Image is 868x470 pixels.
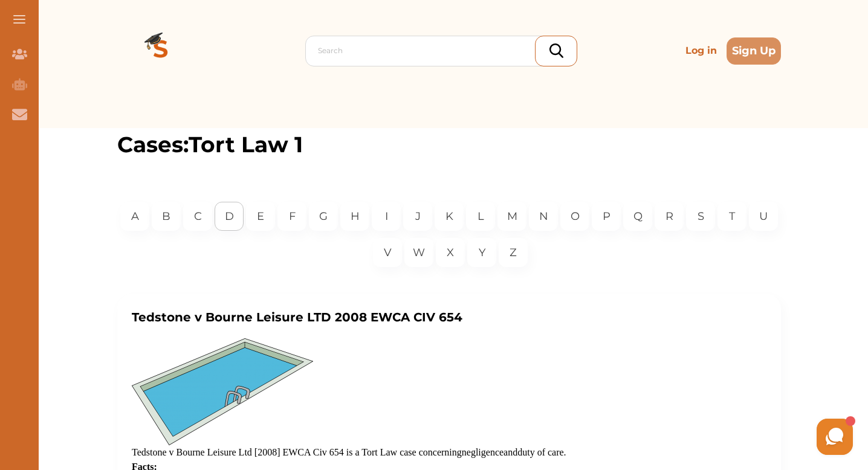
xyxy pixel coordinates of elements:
p: Y [479,245,485,261]
p: A [131,208,139,225]
p: U [759,208,768,225]
p: P [603,208,611,225]
p: D [225,208,234,225]
p: J [415,208,421,225]
iframe: HelpCrunch [578,416,856,458]
p: R [666,208,673,225]
p: E [257,208,264,225]
p: Log in [681,39,722,63]
p: G [319,208,328,225]
p: S [698,208,704,225]
p: H [351,208,360,225]
span: Tedstone v Bourne Leisure Ltd [2008] EWCA Civ 654 is a Tort Law case concerning and . [132,447,566,457]
p: B [162,208,170,225]
a: duty of care [517,447,563,457]
p: V [384,245,392,261]
p: N [539,208,548,225]
p: M [507,208,517,225]
p: Q [633,208,643,225]
p: K [445,208,453,225]
p: Z [510,245,517,261]
button: Sign Up [727,37,781,65]
p: X [447,245,454,261]
img: search_icon [549,43,563,58]
p: O [571,208,580,225]
p: Tedstone v Bourne Leisure LTD 2008 EWCA CIV 654 [132,308,766,326]
p: Cases: Tort Law 1 [117,128,781,161]
p: T [729,208,735,225]
p: W [413,245,425,261]
p: F [289,208,296,225]
p: I [385,208,388,225]
a: negligence [462,447,504,457]
p: L [478,208,484,225]
img: swimming-pool-149632_1280-300x177.png [132,338,313,445]
p: C [194,208,202,225]
img: Logo [117,7,204,94]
